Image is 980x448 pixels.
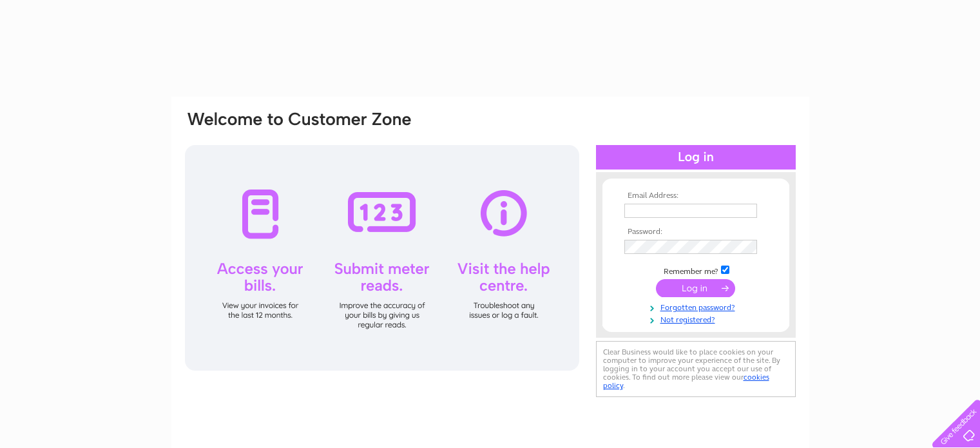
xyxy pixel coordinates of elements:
input: Submit [656,279,735,297]
th: Email Address: [621,191,771,200]
a: Not registered? [624,313,771,325]
a: cookies policy [603,373,769,390]
td: Remember me? [621,264,771,277]
a: Forgotten password? [624,300,771,313]
th: Password: [621,228,771,237]
div: Clear Business would like to place cookies on your computer to improve your experience of the sit... [596,341,796,397]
